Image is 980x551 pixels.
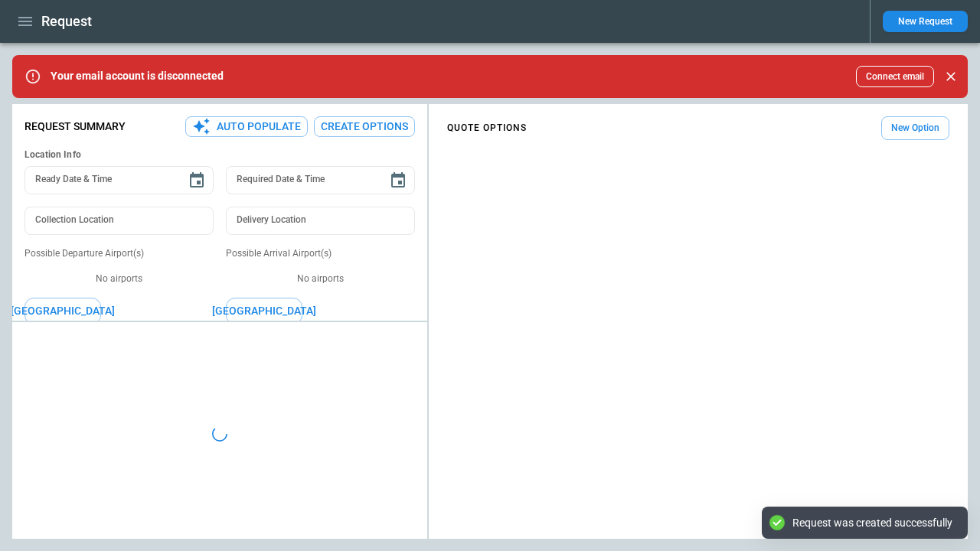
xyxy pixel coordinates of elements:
[792,516,952,530] div: Request was created successfully
[24,272,214,285] p: No airports
[881,116,949,140] button: New Option
[226,272,415,285] p: No airports
[181,165,212,196] button: Choose date
[24,120,126,133] p: Request Summary
[24,298,101,324] button: [GEOGRAPHIC_DATA]
[856,66,934,87] button: Connect email
[940,66,962,87] button: Close
[24,247,214,260] p: Possible Departure Airport(s)
[940,60,962,93] div: dismiss
[226,247,415,260] p: Possible Arrival Airport(s)
[226,298,302,324] button: [GEOGRAPHIC_DATA]
[429,110,968,146] div: scrollable content
[383,165,413,196] button: Choose date
[447,125,527,132] h4: QUOTE OPTIONS
[24,149,415,161] h6: Location Info
[51,70,224,83] p: Your email account is disconnected
[883,11,968,32] button: New Request
[185,116,308,137] button: Auto Populate
[314,116,415,137] button: Create Options
[41,12,92,31] h1: Request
